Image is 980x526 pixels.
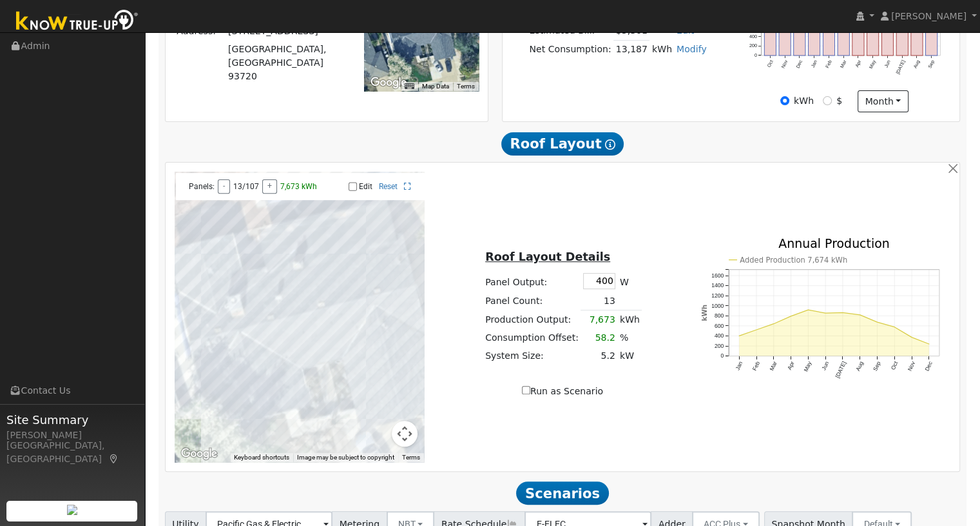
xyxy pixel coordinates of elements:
[367,74,410,91] img: Google
[404,182,411,191] a: Full Screen
[617,329,642,347] td: %
[928,59,937,70] text: Sep
[872,360,882,372] text: Sep
[896,59,907,76] text: [DATE]
[522,386,530,394] input: Run as Scenario
[794,94,814,108] label: kWh
[751,360,761,372] text: Feb
[807,309,809,310] circle: onclick=""
[581,310,617,329] td: 7,673
[928,343,930,345] circle: onclick=""
[738,334,740,336] circle: onclick=""
[402,454,420,461] a: Terms (opens in new tab)
[617,271,642,292] td: W
[262,179,277,194] button: +
[715,322,724,329] text: 600
[824,312,826,314] circle: onclick=""
[720,352,724,359] text: 0
[10,7,145,36] img: Know True-Up
[766,59,774,68] text: Oct
[840,59,849,69] text: Mar
[907,359,917,372] text: Nov
[894,326,896,328] circle: onclick=""
[884,59,892,69] text: Jun
[854,59,863,68] text: Apr
[924,359,934,372] text: Dec
[485,250,610,263] u: Roof Layout Details
[649,40,674,59] td: kWh
[876,321,878,323] circle: onclick=""
[501,132,624,156] span: Roof Layout
[605,139,615,150] i: Show Help
[189,182,215,191] span: Panels:
[234,453,289,462] button: Keyboard shortcuts
[280,182,317,191] span: 7,673 kWh
[834,360,847,379] text: [DATE]
[910,336,912,338] circle: onclick=""
[867,19,879,56] rect: onclick=""
[233,182,259,191] span: 13/107
[890,359,899,370] text: Oct
[581,329,617,347] td: 58.2
[755,329,757,330] circle: onclick=""
[780,59,789,69] text: Nov
[809,25,820,56] rect: onclick=""
[838,17,850,56] rect: onclick=""
[178,445,220,462] a: Open this area in Google Maps (opens a new window)
[67,505,77,515] img: retrieve
[617,310,642,329] td: kWh
[6,439,138,466] div: [GEOGRAPHIC_DATA], [GEOGRAPHIC_DATA]
[841,311,843,313] circle: onclick=""
[715,332,724,339] text: 400
[581,347,617,365] td: 5.2
[854,360,865,372] text: Aug
[853,25,865,56] rect: onclick=""
[483,292,581,310] td: Panel Count:
[359,182,372,191] label: Edit
[483,347,581,365] td: System Size:
[715,312,724,319] text: 800
[6,411,138,429] span: Site Summary
[786,360,796,370] text: Apr
[734,360,744,371] text: Jan
[483,310,581,329] td: Production Output:
[858,90,908,112] button: month
[780,96,789,105] input: kWh
[617,347,642,365] td: kW
[527,40,613,59] td: Net Consumption:
[483,271,581,292] td: Panel Output:
[711,272,724,278] text: 1600
[773,323,774,325] circle: onclick=""
[392,421,418,447] button: Map camera controls
[790,315,792,317] circle: onclick=""
[6,429,138,442] div: [PERSON_NAME]
[802,359,812,372] text: May
[795,59,804,69] text: Dec
[891,11,966,21] span: [PERSON_NAME]
[108,454,120,464] a: Map
[836,94,842,108] label: $
[457,83,475,90] a: Terms (opens in new tab)
[483,329,581,347] td: Consumption Offset:
[820,360,830,371] text: Jun
[740,255,847,264] text: Added Production 7,674 kWh
[218,179,230,194] button: -
[778,236,890,250] text: Annual Production
[768,360,778,372] text: Mar
[581,292,617,310] td: 13
[700,304,707,321] text: kWh
[711,302,724,309] text: 1000
[913,59,922,70] text: Aug
[516,481,608,505] span: Scenarios
[859,314,861,316] circle: onclick=""
[711,282,724,288] text: 1400
[613,40,649,59] td: 13,187
[367,74,410,91] a: Open this area in Google Maps (opens a new window)
[178,445,220,462] img: Google
[297,454,394,461] span: Image may be subject to copyright
[677,44,707,54] a: Modify
[823,96,832,105] input: $
[522,385,603,398] label: Run as Scenario
[711,292,724,298] text: 1200
[869,59,878,70] text: May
